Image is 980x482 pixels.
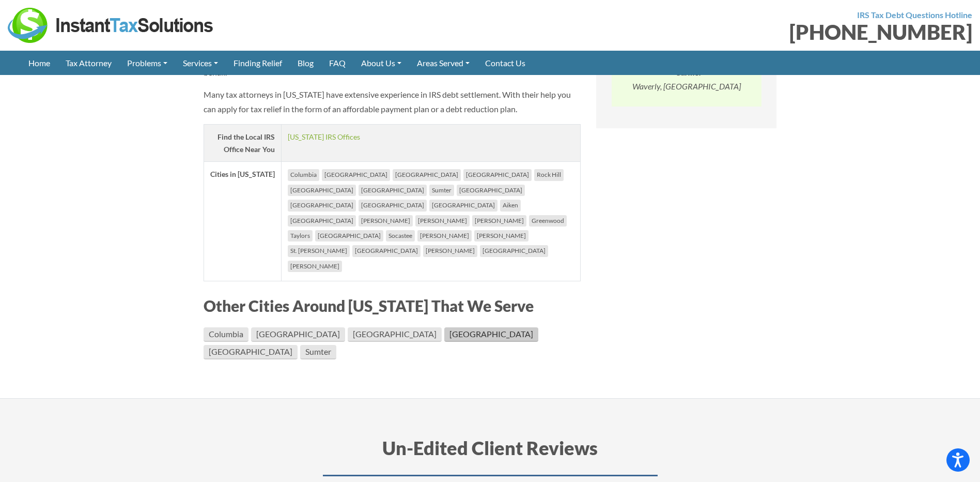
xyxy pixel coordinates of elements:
[386,230,415,242] li: Socastee
[409,51,477,75] a: Areas Served
[8,19,214,29] a: Instant Tax Solutions Logo
[463,169,532,180] li: [GEOGRAPHIC_DATA]
[457,185,525,196] li: [GEOGRAPHIC_DATA]
[288,169,319,180] li: Columbia
[429,185,454,196] li: Sumter
[534,169,564,180] li: Rock Hill
[352,245,421,257] li: [GEOGRAPHIC_DATA]
[472,215,526,227] li: [PERSON_NAME]
[288,261,342,272] li: [PERSON_NAME]
[444,327,538,342] a: [GEOGRAPHIC_DATA]
[477,51,533,75] a: Contact Us
[288,215,356,227] li: [GEOGRAPHIC_DATA]
[204,345,298,359] a: [GEOGRAPHIC_DATA]
[632,81,741,91] i: Waverly, [GEOGRAPHIC_DATA]
[857,10,972,20] strong: IRS Tax Debt Questions Hotline
[204,295,581,317] h3: Other Cities Around [US_STATE] That We Serve
[58,51,119,75] a: Tax Attorney
[474,230,528,242] li: [PERSON_NAME]
[321,51,353,75] a: FAQ
[175,51,226,75] a: Services
[359,200,427,211] li: [GEOGRAPHIC_DATA]
[8,8,214,43] img: Instant Tax Solutions Logo
[300,345,336,359] a: Sumter
[290,51,321,75] a: Blog
[288,245,350,257] li: St. [PERSON_NAME]
[204,162,281,281] th: Cities in [US_STATE]
[211,435,769,476] h3: Un-Edited Client Reviews
[423,245,477,257] li: [PERSON_NAME]
[204,124,281,162] th: Find the Local IRS Office Near You
[359,215,413,227] li: [PERSON_NAME]
[322,169,390,180] li: [GEOGRAPHIC_DATA]
[480,245,548,257] li: [GEOGRAPHIC_DATA]
[315,230,383,242] li: [GEOGRAPHIC_DATA]
[529,215,567,227] li: Greenwood
[393,169,461,180] li: [GEOGRAPHIC_DATA]
[288,132,360,141] a: [US_STATE] IRS Offices
[288,185,356,196] li: [GEOGRAPHIC_DATA]
[500,200,521,211] li: Aiken
[353,51,409,75] a: About Us
[204,87,581,115] p: Many tax attorneys in [US_STATE] have extensive experience in IRS debt settlement. With their hel...
[498,22,973,42] div: [PHONE_NUMBER]
[288,230,313,242] li: Taylors
[21,51,58,75] a: Home
[348,327,442,342] a: [GEOGRAPHIC_DATA]
[226,51,290,75] a: Finding Relief
[204,327,248,342] a: Columbia
[119,51,175,75] a: Problems
[359,185,427,196] li: [GEOGRAPHIC_DATA]
[429,200,497,211] li: [GEOGRAPHIC_DATA]
[288,200,356,211] li: [GEOGRAPHIC_DATA]
[415,215,470,227] li: [PERSON_NAME]
[417,230,472,242] li: [PERSON_NAME]
[251,327,345,342] a: [GEOGRAPHIC_DATA]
